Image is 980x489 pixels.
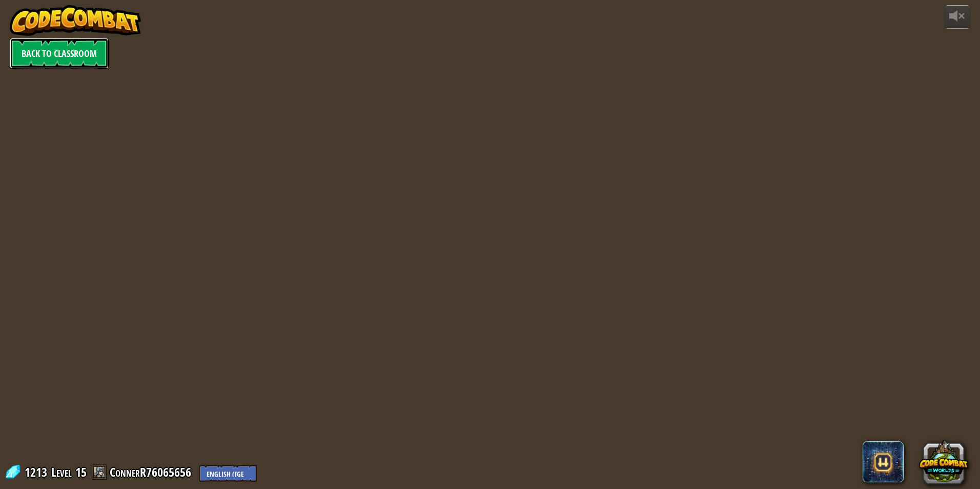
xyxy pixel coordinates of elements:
span: 1213 [25,464,50,480]
img: CodeCombat - Learn how to code by playing a game [10,5,141,36]
span: 15 [75,464,87,480]
a: ConnerR76065656 [110,464,194,480]
a: Back to Classroom [10,38,109,69]
button: Adjust volume [945,5,970,29]
span: Level [51,464,72,481]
